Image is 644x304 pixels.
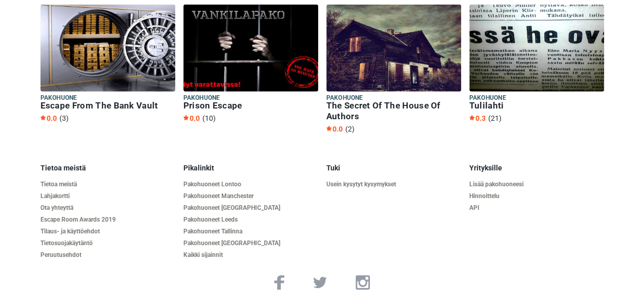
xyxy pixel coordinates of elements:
[183,204,318,212] a: Pakohuoneet [GEOGRAPHIC_DATA]
[183,94,318,102] h5: Pakohuone
[183,100,318,111] h6: Prison Escape
[40,100,175,111] h6: Escape From The Bank Vault
[40,192,175,200] a: Lahjakortti
[469,114,486,122] span: 0.3
[40,216,175,224] a: Escape Room Awards 2019
[469,192,604,200] a: Hinnoittelu
[40,5,175,124] a: Pakohuone Escape From The Bank Vault 0.0 (3)
[326,181,461,188] a: Usein kysytyt kysymykset
[469,164,604,172] h5: Yrityksille
[40,228,175,235] a: Tilaus- ja käyttöehdot
[183,181,318,188] a: Pakohuoneet Lontoo
[183,5,318,124] a: Pakohuone Prison Escape 0.0 (10)
[326,125,343,133] span: 0.0
[183,114,200,122] span: 0.0
[183,164,318,172] h5: Pikalinkit
[183,216,318,224] a: Pakohuoneet Leeds
[326,5,461,135] a: Pakohuone The Secret Of The House Of Authors 0.0 (2)
[469,181,604,188] a: Lisää pakohuoneesi
[469,204,604,212] a: API
[40,251,175,259] a: Peruutusehdot
[469,94,604,102] h5: Pakohuone
[40,204,175,212] a: Ota yhteyttä
[326,94,461,102] h5: Pakohuone
[326,100,461,122] h6: The Secret Of The House Of Authors
[183,192,318,200] a: Pakohuoneet Manchester
[59,114,69,122] span: (3)
[40,181,175,188] a: Tietoa meistä
[40,94,175,102] h5: Pakohuone
[40,114,57,122] span: 0.0
[345,125,355,133] span: (2)
[40,164,175,172] h5: Tietoa meistä
[183,240,318,247] a: Pakohuoneet [GEOGRAPHIC_DATA]
[488,114,502,122] span: (21)
[469,5,604,124] a: Pakohuone Tulilahti 0.3 (21)
[326,164,461,172] h5: Tuki
[469,100,604,111] h6: Tulilahti
[183,228,318,235] a: Pakohuoneet Tallinna
[202,114,216,122] span: (10)
[183,251,318,259] a: Kaikki sijainnit
[40,240,175,247] a: Tietosuojakäytäntö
